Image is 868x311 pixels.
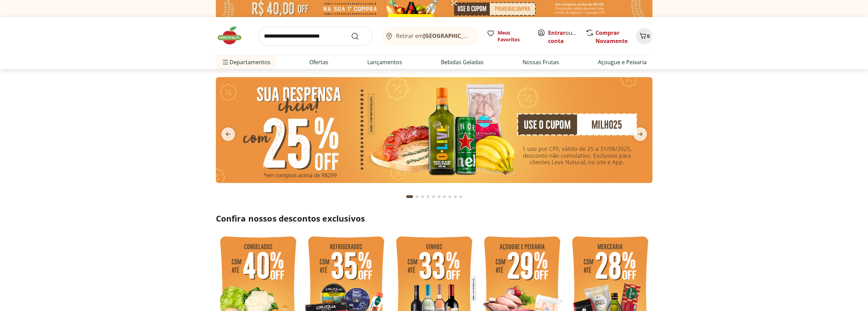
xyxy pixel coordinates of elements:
b: [GEOGRAPHIC_DATA]/[GEOGRAPHIC_DATA] [423,32,538,40]
a: Entrar [548,29,565,37]
button: Go to page 3 from fs-carousel [420,188,425,205]
button: Go to page 2 from fs-carousel [414,188,420,205]
a: Nossas Frutas [523,58,559,66]
input: search [258,27,373,46]
a: Meus Favoritos [487,29,529,43]
span: 0 [647,33,650,39]
a: Comprar Novamente [595,29,628,45]
span: ou [548,29,578,45]
img: Hortifruti [216,25,250,46]
button: Go to page 9 from fs-carousel [453,188,458,205]
a: Criar conta [548,29,586,45]
a: Lançamentos [367,58,402,66]
button: Go to page 4 from fs-carousel [425,188,431,205]
button: Current page from fs-carousel [405,188,414,205]
a: Açougue e Peixaria [598,58,647,66]
button: Submit Search [351,32,367,40]
button: next [628,127,652,141]
button: Menu [221,54,230,70]
h2: Confira nossos descontos exclusivos [216,213,652,224]
button: Go to page 8 from fs-carousel [447,188,453,205]
span: Retirar em [396,33,471,39]
button: Go to page 7 from fs-carousel [442,188,447,205]
span: Departamentos [221,54,270,70]
button: Go to page 5 from fs-carousel [431,188,436,205]
button: previous [216,127,240,141]
a: Bebidas Geladas [441,58,484,66]
span: Meus Favoritos [498,29,529,43]
img: cupom [216,77,652,183]
button: Go to page 10 from fs-carousel [458,188,464,205]
button: Retirar em[GEOGRAPHIC_DATA]/[GEOGRAPHIC_DATA] [381,27,479,46]
a: Ofertas [309,58,328,66]
button: Go to page 6 from fs-carousel [436,188,442,205]
button: Carrinho [636,28,652,44]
